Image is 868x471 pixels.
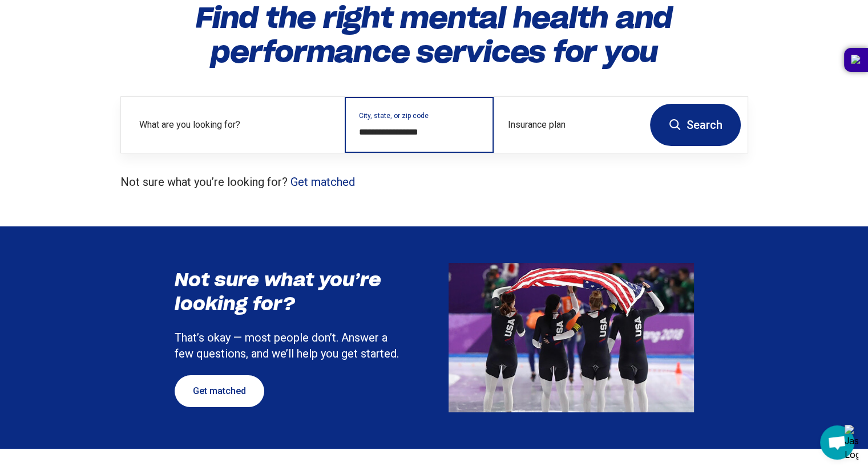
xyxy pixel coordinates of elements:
h3: Not sure what you’re looking for? [175,268,403,315]
a: Get matched [290,175,355,189]
button: Search [650,104,741,146]
a: Get matched [175,375,264,407]
label: What are you looking for? [139,118,331,132]
div: Open chat [820,425,854,460]
p: That’s okay — most people don’t. Answer a few questions, and we’ll help you get started. [175,330,403,362]
p: Not sure what you’re looking for? [120,174,748,190]
h1: Find the right mental health and performance services for you [120,1,748,69]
